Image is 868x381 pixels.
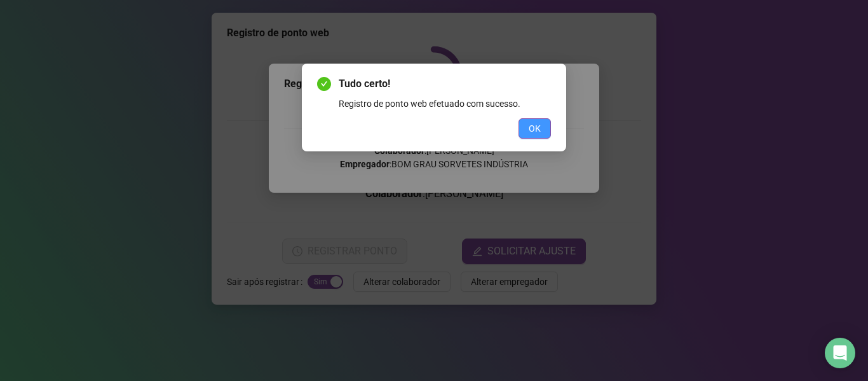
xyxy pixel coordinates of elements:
[339,97,551,111] div: Registro de ponto web efetuado com sucesso.
[529,121,541,135] span: OK
[339,76,551,92] span: Tudo certo!
[825,338,855,368] div: Open Intercom Messenger
[519,118,551,139] button: OK
[317,77,331,91] span: check-circle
